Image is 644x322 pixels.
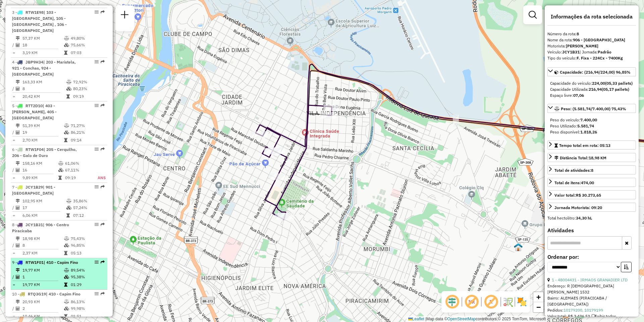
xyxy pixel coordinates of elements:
[547,295,636,307] div: Bairro: ALEMAES (PIRACICABA / [GEOGRAPHIC_DATA])
[16,275,20,279] i: Total de Atividades
[101,60,105,64] em: Rota exportada
[547,37,636,43] div: Nome da rota:
[73,212,105,219] td: 07:12
[12,250,15,256] td: =
[577,31,579,36] strong: 8
[563,308,603,313] a: 10179200, 10179199
[547,253,636,261] label: Ordenar por:
[70,35,104,42] td: 49,80%
[580,117,597,122] strong: 7.400,00
[58,168,63,172] i: % de utilização da cubagem
[95,292,99,296] em: Opções
[447,317,476,321] a: OpenStreetMap
[547,114,636,138] div: Peso: (5.581,74/7.400,00) 75,43%
[550,117,597,122] span: Peso do veículo:
[547,153,636,162] a: Distância Total:18,98 KM
[22,250,64,256] td: 2,37 KM
[12,274,15,280] td: /
[547,67,636,76] a: Capacidade: (216,94/224,00) 96,85%
[554,180,594,186] div: Total de itens:
[73,93,105,100] td: 09:19
[66,206,71,210] i: % de utilização da cubagem
[101,104,105,108] em: Rota exportada
[101,292,105,296] em: Rota exportada
[64,275,69,279] i: % de utilização da cubagem
[12,185,55,196] span: 7 -
[73,79,105,85] td: 72,92%
[464,294,480,310] span: Exibir NR
[533,292,543,302] a: Zoom in
[95,10,99,14] em: Opções
[58,161,63,165] i: % de utilização do peso
[22,204,66,211] td: 17
[573,37,625,42] strong: 906 - [GEOGRAPHIC_DATA]
[64,243,69,247] i: % de utilização da cubagem
[547,31,636,37] div: Número da rota:
[550,80,633,86] div: Capacidade do veículo:
[12,212,15,219] td: =
[65,160,91,167] td: 61,06%
[64,130,69,134] i: % de utilização da cubagem
[12,281,15,288] td: =
[16,43,20,47] i: Total de Atividades
[407,316,547,322] div: Map data © contributors,© 2025 TomTom, Microsoft
[22,174,58,181] td: 9,89 KM
[22,137,64,144] td: 2,70 KM
[28,291,46,296] span: RTQ3G19
[22,274,64,280] td: 1
[12,204,15,211] td: /
[533,302,543,312] a: Zoom out
[22,129,64,136] td: 19
[22,42,64,48] td: 18
[70,137,104,144] td: 09:14
[46,291,80,296] span: | 410 - Capim Fino
[12,42,15,48] td: /
[22,305,64,312] td: 2
[576,193,601,198] strong: R$ 30.273,65
[95,104,99,108] em: Opções
[66,80,71,84] i: % de utilização do peso
[66,213,70,217] i: Tempo total em rota
[25,147,44,152] span: RTW1F04
[591,168,593,173] strong: 8
[64,300,69,304] i: % de utilização do peso
[602,87,629,92] strong: (05,17 pallets)
[25,260,44,265] span: RTW1F01
[12,222,69,233] span: 8 -
[12,103,57,120] span: 5 -
[12,147,77,158] span: | 205 - Cerquilho, 206 - Galo de Ouro
[64,124,69,128] i: % de utilização do peso
[70,298,104,305] td: 86,13%
[101,260,105,264] em: Rota exportada
[12,10,67,33] span: 3 -
[592,314,616,319] span: Exibir todos
[64,51,67,55] i: Tempo total em rota
[16,168,20,172] i: Total de Atividades
[64,307,69,311] i: % de utilização da cubagem
[550,129,633,135] div: Peso disponível:
[16,199,20,203] i: Distância Total
[621,262,632,272] button: Ordem crescente
[580,129,597,134] strong: 1.818,26
[25,103,43,108] span: RTT2D10
[22,267,64,274] td: 19,77 KM
[16,80,20,84] i: Distância Total
[577,123,594,128] strong: 5.581,74
[547,104,636,113] a: Peso: (5.581,74/7.400,00) 75,43%
[73,198,105,204] td: 35,86%
[12,129,15,136] td: /
[70,235,104,242] td: 75,43%
[560,70,631,75] span: Capacidade: (216,94/224,00) 96,85%
[101,185,105,189] em: Rota exportada
[12,174,15,181] td: =
[547,43,636,49] div: Motorista:
[554,168,593,173] span: Total de atividades:
[101,147,105,151] em: Rota exportada
[12,103,57,120] span: | 403 - [PERSON_NAME], 405 - [GEOGRAPHIC_DATA]
[12,59,76,77] span: | 203 - Maristela, 921 - Conchas, 924 - [GEOGRAPHIC_DATA]
[547,203,636,212] a: Jornada Motorista: 09:20
[22,49,64,56] td: 3,19 KM
[22,93,66,100] td: 20,42 KM
[547,165,636,174] a: Total de atividades:8
[22,167,58,173] td: 16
